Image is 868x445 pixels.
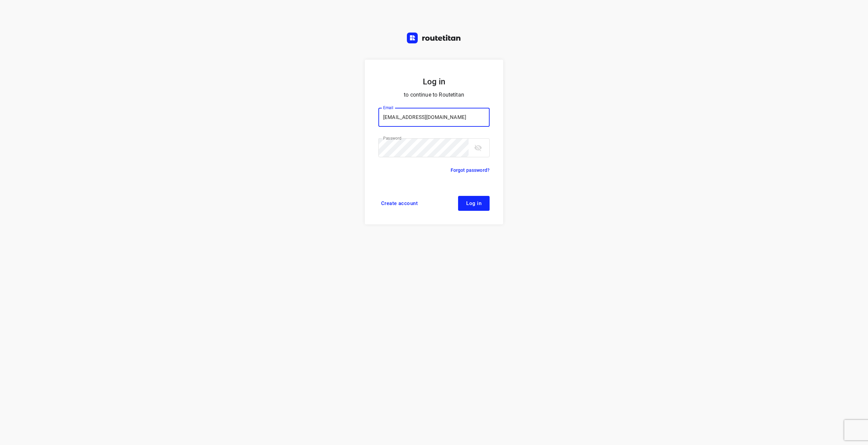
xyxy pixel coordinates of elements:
[378,196,420,211] a: Create account
[451,166,490,174] a: Forgot password?
[407,33,461,43] img: Routetitan
[407,33,461,45] a: Routetitan
[471,141,485,155] button: toggle password visibility
[378,76,490,87] h5: Log in
[466,201,481,206] span: Log in
[378,90,490,100] p: to continue to Routetitan
[458,196,490,211] button: Log in
[381,201,418,206] span: Create account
